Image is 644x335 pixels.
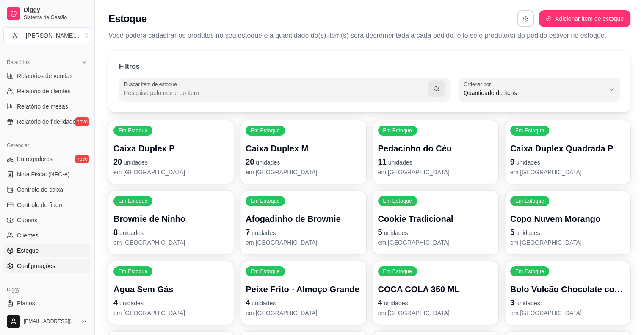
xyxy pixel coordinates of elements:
button: Em EstoqueCaixa Duplex M20unidadesem [GEOGRAPHIC_DATA] [240,120,366,184]
p: Caixa Duplex M [246,142,361,154]
button: Em EstoqueBolo Vulcão Chocolate com Amendoim Crocante3unidadesem [GEOGRAPHIC_DATA] [505,261,630,325]
span: Diggy [24,6,88,14]
p: Em Estoque [119,268,147,275]
p: 7 [246,226,361,238]
p: em [GEOGRAPHIC_DATA] [378,168,493,176]
p: Pedacinho do Céu [378,142,493,154]
p: COCA COLA 350 ML [378,283,493,295]
p: 5 [378,226,493,238]
p: em [GEOGRAPHIC_DATA] [113,168,229,176]
span: unidades [256,159,280,166]
p: Em Estoque [383,268,412,275]
p: Copo Nuvem Morango [510,213,625,225]
span: Entregadores [17,155,53,163]
a: Controle de caixa [3,183,91,196]
span: Relatórios [7,59,30,66]
p: Em Estoque [251,127,279,134]
span: unidades [384,229,408,236]
p: Em Estoque [515,127,544,134]
span: Relatório de fidelidade [17,117,76,126]
p: em [GEOGRAPHIC_DATA] [246,168,361,176]
span: [EMAIL_ADDRESS][DOMAIN_NAME] [24,318,77,325]
div: Gerenciar [3,139,91,152]
p: em [GEOGRAPHIC_DATA] [510,309,625,317]
p: 4 [246,297,361,309]
button: Em EstoqueCaixa Duplex Quadrada P9unidadesem [GEOGRAPHIC_DATA] [505,120,630,184]
input: Buscar item de estoque [124,89,428,97]
p: Caixa Duplex P [113,142,229,154]
p: Afogadinho de Brownie [246,213,361,225]
p: 4 [378,297,493,309]
p: Você poderá cadastrar os produtos no seu estoque e a quantidade do(s) item(s) será decrementada a... [108,31,630,41]
a: Clientes [3,229,91,242]
p: em [GEOGRAPHIC_DATA] [378,238,493,247]
a: Relatório de clientes [3,84,91,98]
span: Quantidade de itens [464,89,605,97]
p: em [GEOGRAPHIC_DATA] [510,168,625,176]
p: em [GEOGRAPHIC_DATA] [246,238,361,247]
span: Relatório de clientes [17,87,71,95]
p: 20 [246,156,361,168]
label: Ordenar por [464,81,494,88]
button: Em EstoqueAfogadinho de Brownie7unidadesem [GEOGRAPHIC_DATA] [240,191,366,254]
a: Cupons [3,213,91,227]
span: A [11,31,19,40]
a: Estoque [3,244,91,257]
a: Relatório de mesas [3,100,91,113]
div: [PERSON_NAME] ... [26,31,80,40]
p: Cookie Tradicional [378,213,493,225]
a: DiggySistema de Gestão [3,3,91,24]
button: Adicionar item de estoque [539,10,630,27]
h2: Estoque [108,12,146,25]
p: Bolo Vulcão Chocolate com Amendoim Crocante [510,283,625,295]
p: Filtros [119,61,140,72]
p: Brownie de Ninho [113,213,229,225]
a: Relatório de fidelidadenovo [3,115,91,128]
p: Caixa Duplex Quadrada P [510,142,625,154]
button: Em EstoquePeixe Frito - Almoço Grande4unidadesem [GEOGRAPHIC_DATA] [240,261,366,325]
span: Controle de caixa [17,185,63,194]
p: Em Estoque [119,198,147,204]
p: 8 [113,226,229,238]
p: 9 [510,156,625,168]
p: em [GEOGRAPHIC_DATA] [113,309,229,317]
a: Relatórios de vendas [3,69,91,83]
button: Em EstoqueBrownie de Ninho8unidadesem [GEOGRAPHIC_DATA] [108,191,234,254]
button: Ordenar porQuantidade de itens [459,78,620,101]
label: Buscar item de estoque [124,81,180,88]
span: Clientes [17,231,39,240]
p: Água Sem Gás [113,283,229,295]
p: 11 [378,156,493,168]
span: unidades [124,159,148,166]
span: unidades [516,229,540,236]
div: Diggy [3,283,91,296]
button: Em EstoquePedacinho do Céu11unidadesem [GEOGRAPHIC_DATA] [373,120,498,184]
p: 3 [510,297,625,309]
a: Entregadoresnovo [3,152,91,166]
a: Nota Fiscal (NFC-e) [3,167,91,181]
p: Em Estoque [383,198,412,204]
p: Em Estoque [251,268,279,275]
span: unidades [119,229,144,236]
p: Em Estoque [119,127,147,134]
span: Relatório de mesas [17,102,68,111]
span: Planos [17,299,35,307]
button: Em EstoqueCaixa Duplex P20unidadesem [GEOGRAPHIC_DATA] [108,120,234,184]
p: em [GEOGRAPHIC_DATA] [246,309,361,317]
span: unidades [252,229,276,236]
span: Estoque [17,246,39,255]
span: Cupons [17,216,37,224]
span: unidades [119,300,144,307]
button: Select a team [3,27,91,44]
p: 5 [510,226,625,238]
p: Peixe Frito - Almoço Grande [246,283,361,295]
p: em [GEOGRAPHIC_DATA] [378,309,493,317]
p: em [GEOGRAPHIC_DATA] [113,238,229,247]
button: [EMAIL_ADDRESS][DOMAIN_NAME] [3,311,91,332]
button: Em EstoqueÁgua Sem Gás4unidadesem [GEOGRAPHIC_DATA] [108,261,234,325]
span: Configurações [17,262,55,270]
span: Sistema de Gestão [24,14,88,21]
p: Em Estoque [515,198,544,204]
span: unidades [516,300,540,307]
p: em [GEOGRAPHIC_DATA] [510,238,625,247]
